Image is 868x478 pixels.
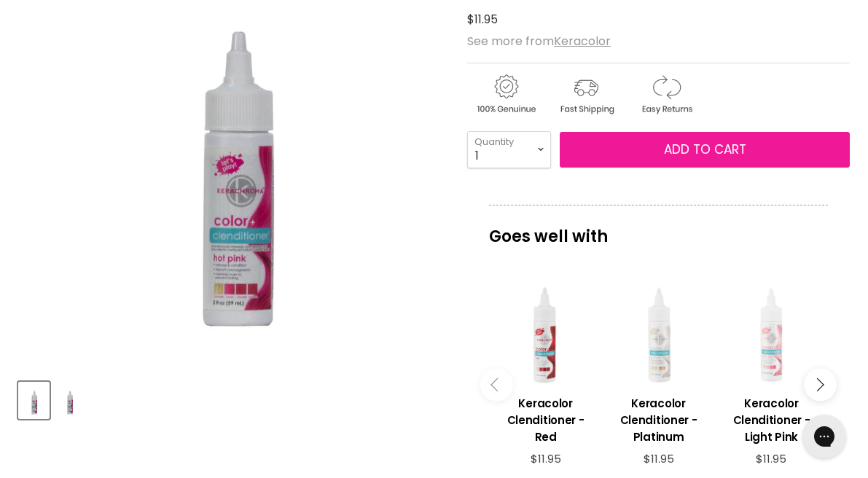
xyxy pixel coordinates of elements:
[609,395,708,445] h3: Keracolor Clenditioner - Platinum
[722,384,821,452] a: View product:Keracolor Clenditioner - Light Pink
[467,33,611,50] span: See more from
[609,384,708,452] a: View product:Keracolor Clenditioner - Platinum
[554,33,611,50] a: Keracolor
[644,451,674,466] span: $11.95
[496,395,595,445] h3: Keracolor Clenditioner - Red
[467,131,551,168] select: Quantity
[795,410,853,463] iframe: Gorgias live chat messenger
[627,72,705,117] img: returns.gif
[664,141,746,158] span: Add to cart
[560,132,850,168] button: Add to cart
[16,377,449,419] div: Product thumbnails
[489,205,828,253] p: Goes well with
[54,382,85,419] button: Keracolor Clenditioner - Hot Pink
[20,383,48,418] img: Keracolor Clenditioner - Hot Pink
[55,383,84,418] img: Keracolor Clenditioner - Hot Pink
[756,451,786,466] span: $11.95
[547,72,625,117] img: shipping.gif
[467,72,544,117] img: genuine.gif
[18,382,50,419] button: Keracolor Clenditioner - Hot Pink
[496,384,595,452] a: View product:Keracolor Clenditioner - Red
[531,451,561,466] span: $11.95
[467,11,498,28] span: $11.95
[722,395,821,445] h3: Keracolor Clenditioner - Light Pink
